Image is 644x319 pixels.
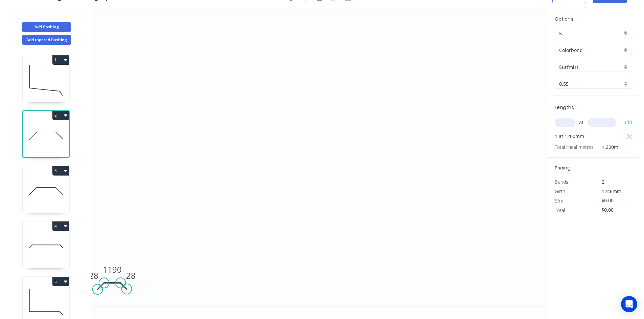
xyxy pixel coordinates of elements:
[555,142,594,152] span: Total lineal metres
[555,16,573,22] span: Options
[555,104,574,111] span: Lengths
[620,117,636,128] button: add
[555,179,568,185] span: Bends
[52,111,69,120] button: 2
[559,63,622,71] input: Colour
[52,55,69,65] button: 1
[91,8,548,307] svg: 0
[52,221,69,231] button: 4
[555,132,584,141] span: 1 at 1200mm
[555,197,563,204] span: $/m
[52,166,69,176] button: 3
[52,277,69,286] button: 5
[602,188,621,194] span: 1246mm
[103,264,122,275] tspan: 1190
[555,164,571,171] span: Pricing
[559,80,622,87] input: Thickness
[555,207,565,213] span: Total
[22,22,71,32] button: Add flashing
[579,118,583,127] span: at
[126,270,136,281] tspan: 28
[594,142,618,152] span: 1.200m
[89,270,98,281] tspan: 28
[559,47,622,54] input: Material
[22,35,71,45] button: Add tapered flashing
[602,179,604,185] span: 2
[559,30,622,37] input: Price level
[621,296,637,312] div: Open Intercom Messenger
[555,188,565,194] span: Girth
